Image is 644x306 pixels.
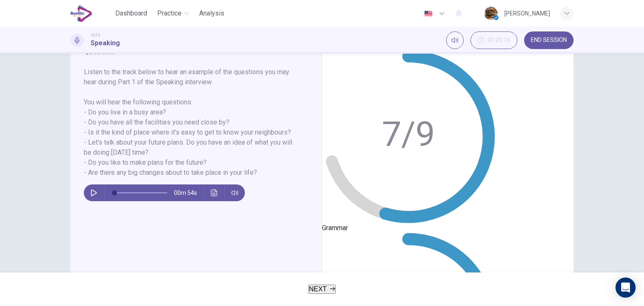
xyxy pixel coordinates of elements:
button: 00:20:16 [470,31,517,49]
div: Hide [470,31,517,49]
button: END SESSION [524,31,574,49]
span: END SESSION [531,37,567,44]
button: Dashboard [112,6,151,21]
img: en [423,10,434,17]
div: Open Intercom Messenger [615,277,636,298]
img: Profile picture [484,7,498,20]
span: NEXT [309,285,327,293]
a: EduSynch logo [70,5,112,22]
span: Grammar [322,224,348,232]
span: Analysis [199,8,224,18]
button: Analysis [196,6,228,21]
span: Dashboard [115,8,147,18]
div: Mute [446,31,464,49]
h6: Listen to the track below to hear an example of the questions you may hear during Part 1 of the S... [84,67,298,178]
img: EduSynch logo [70,5,93,22]
span: Practice [157,8,182,18]
div: [PERSON_NAME] [504,8,550,18]
span: 00m 54s [174,184,204,201]
span: 00:20:16 [488,37,510,44]
text: 7/9 [382,114,435,154]
button: Click to see the audio transcription [208,184,221,201]
span: IELTS [91,32,100,38]
button: Practice [154,6,192,21]
h1: Speaking [91,38,120,48]
button: NEXT [308,285,336,294]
